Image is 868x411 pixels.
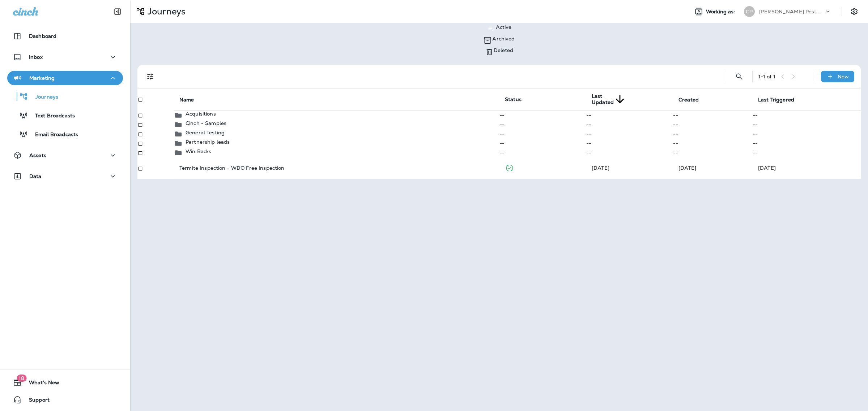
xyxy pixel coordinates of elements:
[7,148,123,163] button: Assets
[758,74,775,79] div: 1 - 1 of 1
[505,164,514,171] span: Published
[499,110,586,120] td: --
[752,148,861,157] td: --
[673,148,752,157] td: --
[758,96,804,103] span: Last Triggered
[17,375,26,382] span: 18
[496,24,512,30] p: Active
[678,165,696,171] span: Frank Carreno
[752,139,861,148] td: --
[848,5,861,18] button: Settings
[673,120,752,129] td: --
[732,69,746,84] button: Search Journeys
[586,129,673,139] td: --
[143,69,158,84] button: Filters
[7,375,123,390] button: 18What's New
[744,6,755,17] div: CP
[586,110,673,120] td: --
[29,75,55,81] p: Marketing
[29,152,46,158] p: Assets
[586,139,673,148] td: --
[586,120,673,129] td: --
[186,130,225,135] p: General Testing
[179,165,285,171] p: Termite Inspection - WDO Free Inspection
[673,139,752,148] td: --
[499,148,586,157] td: --
[494,47,514,53] p: Deleted
[22,397,50,406] span: Support
[28,131,78,138] p: Email Broadcasts
[7,29,123,43] button: Dashboard
[673,110,752,120] td: --
[678,96,708,103] span: Created
[752,110,861,120] td: --
[752,157,861,179] td: [DATE]
[673,129,752,139] td: --
[592,93,614,105] span: Last Updated
[759,9,824,14] p: [PERSON_NAME] Pest Control
[7,108,123,123] button: Text Broadcasts
[179,97,194,103] span: Name
[179,96,204,103] span: Name
[592,165,609,171] span: Frank Carreno
[586,148,673,157] td: --
[22,380,59,388] span: What's New
[499,120,586,129] td: --
[7,89,123,104] button: Journeys
[7,169,123,183] button: Data
[706,9,737,15] span: Working as:
[186,139,230,145] p: Partnership leads
[752,120,861,129] td: --
[499,129,586,139] td: --
[678,97,699,103] span: Created
[7,50,123,64] button: Inbox
[499,139,586,148] td: --
[186,111,216,117] p: Acquisitions
[145,6,186,17] p: Journeys
[492,36,515,42] p: Archived
[838,74,849,79] p: New
[29,173,42,179] p: Data
[28,94,58,101] p: Journeys
[186,148,211,154] p: Win Backs
[505,96,522,103] span: Status
[7,71,123,85] button: Marketing
[592,93,626,105] span: Last Updated
[7,393,123,407] button: Support
[107,4,128,19] button: Collapse Sidebar
[28,113,75,120] p: Text Broadcasts
[7,126,123,142] button: Email Broadcasts
[29,54,43,60] p: Inbox
[752,129,861,139] td: --
[758,97,794,103] span: Last Triggered
[29,33,56,39] p: Dashboard
[186,120,226,126] p: Cinch - Samples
